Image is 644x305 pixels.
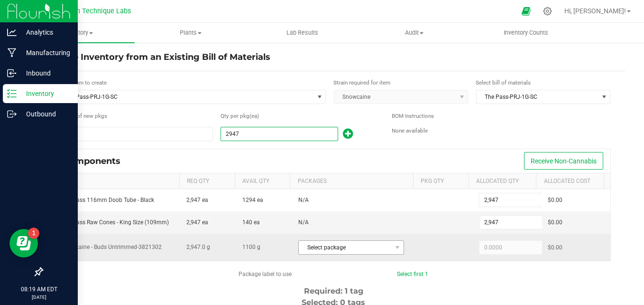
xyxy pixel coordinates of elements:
[564,7,626,15] span: Hi, [PERSON_NAME]!
[477,90,598,104] span: The Pass-PRJ-1G-SC
[392,127,428,134] span: None available
[470,23,582,43] a: Inventory Counts
[221,112,249,121] span: Quantity per package (ea)
[235,173,290,190] th: Avail Qty
[249,112,258,121] span: (ea)
[56,79,107,86] span: Select item to create
[298,197,309,203] span: N/A
[4,285,74,294] p: 08:19 AM EDT
[49,51,618,64] h4: Create Inventory from an Existing Bill of Materials
[515,2,537,20] span: Open Ecommerce Menu
[186,244,210,250] span: 2,947.0 g
[242,219,260,226] span: 140 ea
[548,244,562,251] span: $0.00
[247,23,359,43] a: Lab Results
[548,197,562,203] span: $0.00
[186,219,208,226] span: 2,947 ea
[542,7,553,16] div: Manage settings
[63,156,128,166] div: Components
[239,271,292,277] span: Package label to use
[17,88,74,99] p: Inventory
[7,68,17,78] inline-svg: Inbound
[56,112,107,121] span: Number of new packages to create
[62,197,154,203] span: The Pass 116mm Doob Tube - Black
[298,219,309,226] span: N/A
[469,173,536,190] th: Allocated Qty
[7,48,17,57] inline-svg: Manufacturing
[239,286,428,297] div: Required: 1 tag
[290,173,413,190] th: Packages
[392,113,434,119] span: BOM Instructions
[135,29,246,37] span: Plants
[62,219,169,226] span: The Pass Raw Cones - King Size (109mm)
[17,27,74,38] p: Analytics
[413,173,469,190] th: Pkg Qty
[4,294,74,301] p: [DATE]
[9,229,38,257] iframe: Resource center
[63,7,131,15] span: Clean Technique Labs
[548,219,562,226] span: $0.00
[274,29,331,37] span: Lab Results
[476,79,531,86] span: Select bill of materials
[358,23,470,43] a: Audit
[17,108,74,120] p: Outbound
[531,157,597,165] span: Receive Non-Cannabis
[242,197,263,203] span: 1294 ea
[23,23,135,43] a: Inventory
[7,28,17,37] inline-svg: Analytics
[57,90,313,104] span: The Pass-PRJ-1G-SC
[536,173,604,190] th: Allocated Cost
[186,197,208,203] span: 2,947 ea
[135,23,247,43] a: Plants
[7,89,17,98] inline-svg: Inventory
[491,29,561,37] span: Inventory Counts
[62,244,162,250] span: Snowcaine - Buds Untrimmed-3821302
[338,133,353,139] span: Add new output
[56,173,179,190] th: Item
[333,79,390,86] span: Strain required for item
[23,29,135,37] span: Inventory
[17,67,74,79] p: Inbound
[299,241,392,254] span: Select package
[7,109,17,119] inline-svg: Outbound
[359,29,469,37] span: Audit
[28,228,39,239] iframe: Resource center unread badge
[524,152,603,170] button: Receive Non-Cannabis
[17,47,74,58] p: Manufacturing
[242,244,260,250] span: 1100 g
[179,173,235,190] th: Req Qty
[397,271,428,277] a: Select first 1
